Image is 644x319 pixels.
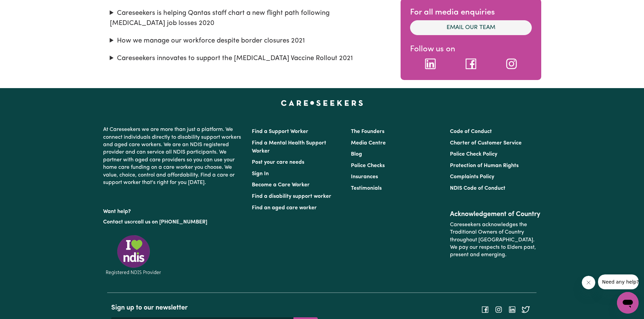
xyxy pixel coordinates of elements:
a: Find a Support Worker [252,129,308,134]
h2: For all media enquiries [410,8,532,18]
img: Registered NDIS provider [103,234,164,276]
a: Instagram [505,61,518,67]
a: NDIS Code of Conduct [450,186,505,191]
p: Want help? [103,205,244,215]
span: Need any help? [4,5,41,10]
a: LinkedIn [424,61,437,67]
iframe: Close message [582,276,595,289]
a: Police Checks [351,163,385,168]
a: The Founders [351,129,384,134]
a: Protection of Human Rights [450,163,519,168]
p: At Careseekers we are more than just a platform. We connect individuals directly to disability su... [103,123,244,189]
a: Post your care needs [252,160,304,165]
iframe: Message from company [598,274,639,289]
a: Sign In [252,171,269,177]
a: Code of Conduct [450,129,492,134]
a: Charter of Customer Service [450,140,522,146]
a: Find a disability support worker [252,194,331,199]
summary: Careseekers is helping Qantas staff chart a new flight path following [MEDICAL_DATA] job losses 2020 [110,8,386,28]
a: Complaints Policy [450,174,494,180]
a: Email our team [410,20,532,35]
a: Find an aged care worker [252,205,317,211]
a: Facebook [464,61,478,67]
a: Media Centre [351,140,386,146]
a: Police Check Policy [450,152,497,157]
a: Careseekers home page [281,100,363,106]
h2: Acknowledgement of Country [450,210,541,218]
summary: Careseekers innovates to support the [MEDICAL_DATA] Vaccine Rollout 2021 [110,53,386,63]
a: Blog [351,152,362,157]
a: Follow Careseekers on Facebook [481,307,489,312]
a: call us on [PHONE_NUMBER] [135,219,207,225]
a: Become a Care Worker [252,182,310,188]
a: Follow Careseekers on Twitter [522,307,530,312]
p: or [103,216,244,229]
a: Contact us [103,219,130,225]
p: Careseekers acknowledges the Traditional Owners of Country throughout [GEOGRAPHIC_DATA]. We pay o... [450,218,541,262]
summary: How we manage our workforce despite border closures 2021 [110,36,386,46]
a: Follow Careseekers on LinkedIn [508,307,516,312]
a: Testimonials [351,186,382,191]
iframe: Button to launch messaging window [617,292,639,314]
a: Insurances [351,174,378,180]
h2: Sign up to our newsletter [111,304,318,312]
a: Find a Mental Health Support Worker [252,140,326,154]
a: Follow Careseekers on Instagram [495,307,503,312]
p: Follow us on [410,43,532,55]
